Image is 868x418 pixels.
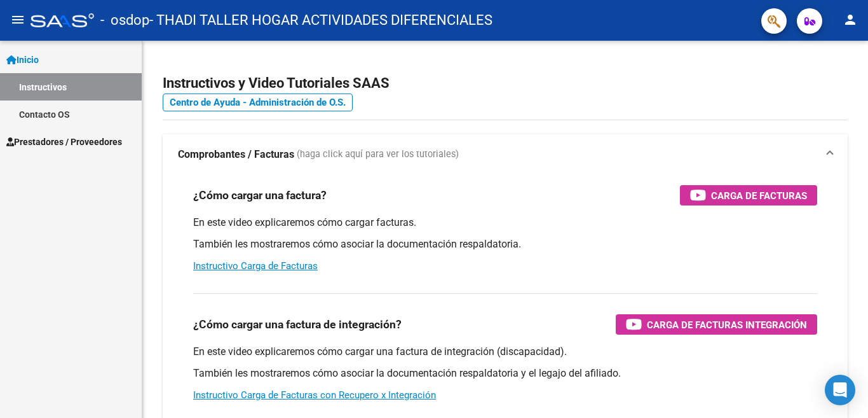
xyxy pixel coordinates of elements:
[6,53,39,67] span: Inicio
[680,185,817,206] button: Carga de Facturas
[193,216,817,230] p: En este video explicaremos cómo cargar facturas.
[193,389,436,401] a: Instructivo Carga de Facturas con Recupero x Integración
[193,316,402,333] h3: ¿Cómo cargar una factura de integración?
[193,260,318,272] a: Instructivo Carga de Facturas
[10,12,25,27] mat-icon: menu
[6,135,122,149] span: Prestadores / Proveedores
[843,12,858,27] mat-icon: person
[647,317,807,333] span: Carga de Facturas Integración
[193,237,817,251] p: También les mostraremos cómo asociar la documentación respaldatoria.
[163,134,848,175] mat-expansion-panel-header: Comprobantes / Facturas (haga click aquí para ver los tutoriales)
[163,94,353,111] a: Centro de Ayuda - Administración de O.S.
[297,148,459,162] span: (haga click aquí para ver los tutoriales)
[825,375,855,405] div: Open Intercom Messenger
[149,6,492,34] span: - THADI TALLER HOGAR ACTIVIDADES DIFERENCIALES
[163,71,848,95] h2: Instructivos y Video Tutoriales SAAS
[100,6,149,34] span: - osdop
[616,314,817,335] button: Carga de Facturas Integración
[193,366,817,380] p: También les mostraremos cómo asociar la documentación respaldatoria y el legajo del afiliado.
[193,345,817,359] p: En este video explicaremos cómo cargar una factura de integración (discapacidad).
[178,148,294,162] strong: Comprobantes / Facturas
[193,186,327,204] h3: ¿Cómo cargar una factura?
[711,188,807,204] span: Carga de Facturas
